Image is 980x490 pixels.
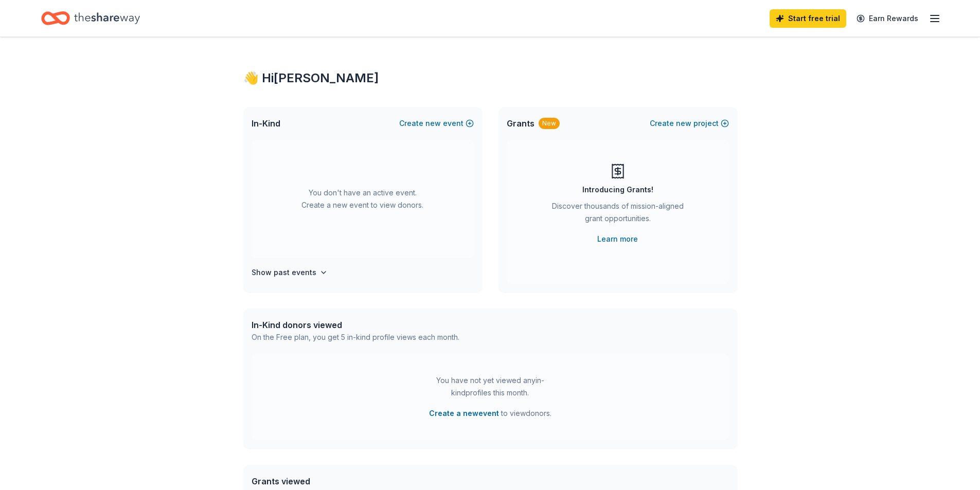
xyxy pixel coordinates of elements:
[770,9,846,28] a: Start free trial
[399,117,474,130] button: Createnewevent
[548,200,688,229] div: Discover thousands of mission-aligned grant opportunities.
[252,475,454,487] div: Grants viewed
[582,184,653,196] div: Introducing Grants!
[41,6,140,30] a: Home
[252,140,474,258] div: You don't have an active event. Create a new event to view donors.
[597,233,638,245] a: Learn more
[507,117,534,130] span: Grants
[252,117,280,130] span: In-Kind
[429,407,499,420] button: Create a newevent
[539,118,560,129] div: New
[850,9,924,28] a: Earn Rewards
[676,117,691,130] span: new
[252,331,459,343] div: On the Free plan, you get 5 in-kind profile views each month.
[252,266,316,279] h4: Show past events
[252,266,328,279] button: Show past events
[429,407,551,420] span: to view donors .
[243,70,737,86] div: 👋 Hi [PERSON_NAME]
[650,117,729,130] button: Createnewproject
[252,319,459,331] div: In-Kind donors viewed
[426,374,555,399] div: You have not yet viewed any in-kind profiles this month.
[425,117,441,130] span: new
